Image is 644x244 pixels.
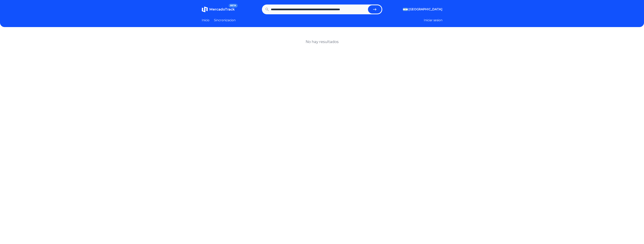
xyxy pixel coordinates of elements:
img: MercadoTrack [202,6,208,12]
a: Sincronizacion [214,18,236,23]
span: [GEOGRAPHIC_DATA] [409,7,442,12]
h1: No hay resultados [306,39,339,44]
img: Argentina [403,8,408,11]
a: MercadoTrackBETA [202,6,235,12]
a: Inicio [202,18,209,23]
span: MercadoTrack [209,7,235,11]
span: BETA [229,4,237,8]
button: Iniciar sesion [424,18,442,23]
button: [GEOGRAPHIC_DATA] [403,7,442,12]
